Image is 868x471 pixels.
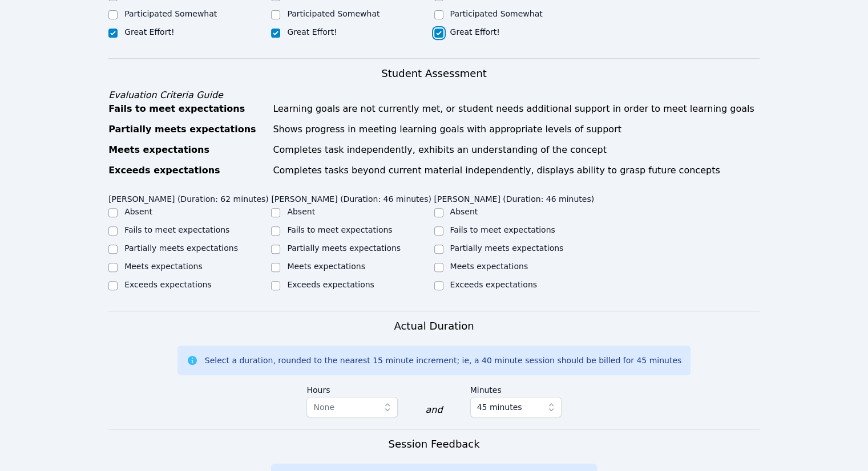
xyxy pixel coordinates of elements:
div: Shows progress in meeting learning goals with appropriate levels of support [273,123,760,136]
div: Completes tasks beyond current material independently, displays ability to grasp future concepts [273,164,760,177]
label: Absent [450,207,478,216]
label: Absent [124,207,152,216]
span: 45 minutes [477,400,522,414]
label: Absent [287,207,315,216]
h3: Session Feedback [388,436,479,452]
div: Exceeds expectations [108,164,266,177]
label: Exceeds expectations [450,280,537,289]
label: Participated Somewhat [450,9,543,18]
label: Great Effort! [287,27,337,36]
legend: [PERSON_NAME] (Duration: 46 minutes) [271,189,431,206]
legend: [PERSON_NAME] (Duration: 62 minutes) [108,189,269,206]
label: Fails to meet expectations [450,225,555,234]
div: Fails to meet expectations [108,102,266,116]
label: Fails to meet expectations [287,225,392,234]
label: Exceeds expectations [287,280,374,289]
label: Meets expectations [287,262,365,271]
label: Hours [306,380,398,397]
label: Fails to meet expectations [124,225,229,234]
h3: Student Assessment [108,66,760,82]
label: Meets expectations [124,262,203,271]
label: Participated Somewhat [287,9,380,18]
label: Exceeds expectations [124,280,211,289]
div: Meets expectations [108,143,266,157]
legend: [PERSON_NAME] (Duration: 46 minutes) [434,189,595,206]
label: Partially meets expectations [287,243,401,253]
label: Partially meets expectations [450,243,564,253]
div: Learning goals are not currently met, or student needs additional support in order to meet learni... [273,102,760,116]
div: Partially meets expectations [108,123,266,136]
label: Minutes [470,380,562,397]
div: Completes task independently, exhibits an understanding of the concept [273,143,760,157]
div: Evaluation Criteria Guide [108,88,760,102]
button: 45 minutes [470,397,562,417]
label: Great Effort! [124,27,174,36]
label: Great Effort! [450,27,500,36]
h3: Actual Duration [394,318,474,334]
label: Partially meets expectations [124,243,238,253]
label: Participated Somewhat [124,9,217,18]
div: and [425,403,442,417]
div: Select a duration, rounded to the nearest 15 minute increment; ie, a 40 minute session should be ... [205,355,681,366]
label: Meets expectations [450,262,528,271]
span: None [313,403,334,412]
button: None [306,397,398,417]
